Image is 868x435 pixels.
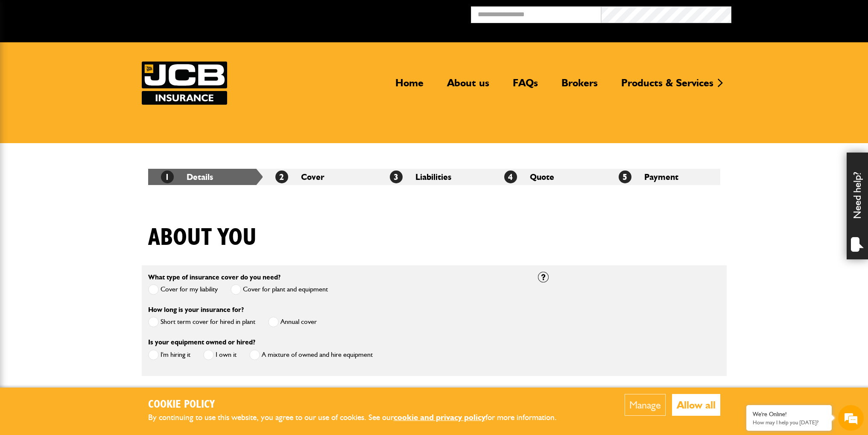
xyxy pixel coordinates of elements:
[847,153,868,259] div: Need help?
[625,394,666,416] button: Manage
[249,350,373,360] label: A mixture of owned and hire equipment
[275,170,288,183] span: 2
[441,76,496,96] a: About us
[148,350,190,360] label: I'm hiring it
[731,6,862,20] button: Broker Login
[142,62,227,105] a: JCB Insurance Services
[268,317,317,327] label: Annual cover
[148,169,263,185] li: Details
[203,350,237,360] label: I own it
[148,274,281,281] label: What type of insurance cover do you need?
[491,169,606,185] li: Quote
[148,306,244,313] label: How long is your insurance for?
[148,223,257,252] h1: About you
[231,284,328,295] label: Cover for plant and equipment
[753,419,825,426] p: How may I help you today?
[555,76,604,96] a: Brokers
[148,284,218,295] label: Cover for my liability
[148,411,571,424] p: By continuing to use this website, you agree to our use of cookies. See our for more information.
[390,170,403,183] span: 3
[753,411,825,418] div: We're Online!
[606,169,720,185] li: Payment
[148,317,255,327] label: Short term cover for hired in plant
[619,170,631,183] span: 5
[394,412,485,422] a: cookie and privacy policy
[377,169,491,185] li: Liabilities
[672,394,720,416] button: Allow all
[615,76,720,96] a: Products & Services
[161,170,174,183] span: 1
[148,339,255,346] label: Is your equipment owned or hired?
[263,169,377,185] li: Cover
[506,76,544,96] a: FAQs
[389,76,430,96] a: Home
[504,170,517,183] span: 4
[142,62,227,105] img: JCB Insurance Services logo
[148,398,571,411] h2: Cookie Policy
